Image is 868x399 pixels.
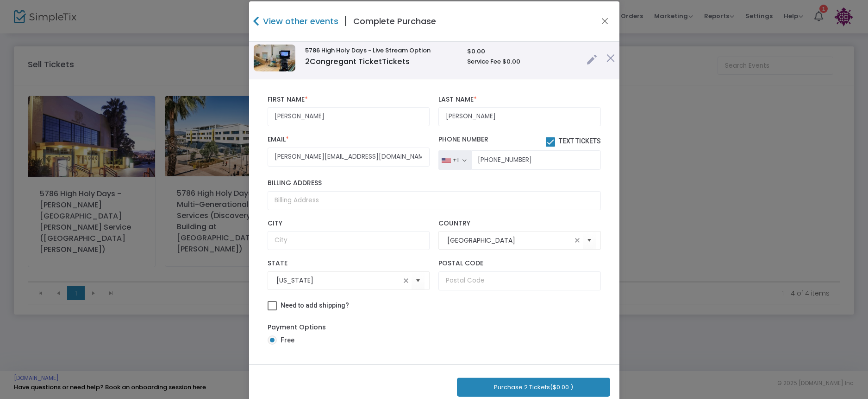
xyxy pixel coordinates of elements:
img: 638576269594860971638261109720977930637953388428885090KILivestreamHHDImage.jpg [254,45,295,71]
span: clear [572,235,583,246]
input: City [268,231,430,250]
input: Select Country [447,236,571,245]
h6: $0.00 [467,48,577,55]
span: Free [277,335,294,345]
input: Postal Code [438,271,600,290]
span: Congregant Ticket [305,56,410,67]
span: clear [400,275,412,286]
label: First Name [268,96,430,104]
input: Select State [276,276,400,285]
label: Billing Address [268,179,601,187]
h6: 5786 High Holy Days - Live Stream Option [305,47,458,54]
label: Country [438,219,600,228]
label: City [268,219,430,228]
img: cross.png [606,54,615,62]
button: Select [412,271,425,290]
input: Email [268,148,430,167]
h4: Complete Purchase [353,15,436,27]
label: Email [268,135,430,144]
button: Purchase 2 Tickets($0.00 ) [457,378,610,397]
span: Text Tickets [559,137,601,145]
h4: View other events [261,15,338,27]
span: 2 [305,56,310,67]
input: Billing Address [268,191,601,210]
h6: Service Fee $0.00 [467,58,577,65]
input: Last Name [438,107,600,126]
button: +1 [438,150,471,170]
button: Close [599,15,611,27]
span: Need to add shipping? [281,302,349,309]
label: Last Name [438,96,600,104]
button: Select [583,231,596,250]
input: First Name [268,107,430,126]
label: Phone Number [438,135,600,147]
label: Postal Code [438,259,600,268]
div: +1 [453,156,459,164]
input: Phone Number [471,150,600,170]
span: | [338,13,353,30]
span: Tickets [382,56,410,67]
label: Payment Options [268,322,326,332]
label: State [268,259,430,268]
